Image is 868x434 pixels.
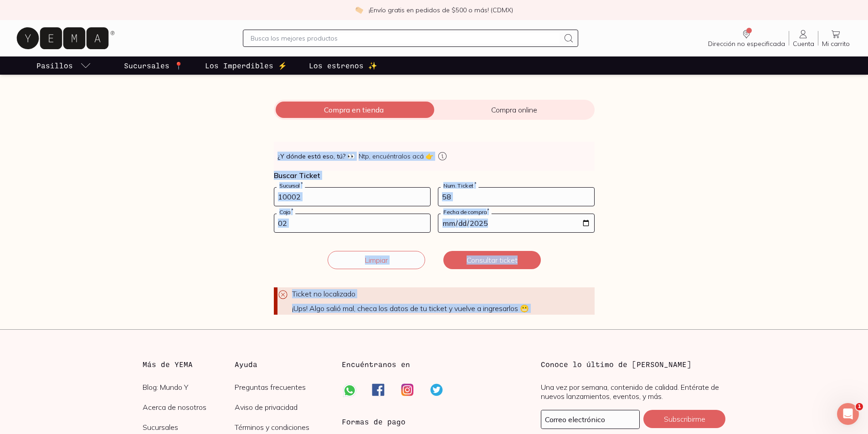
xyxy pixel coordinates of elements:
[789,29,818,48] a: Cuenta
[235,359,327,370] h3: Ayuda
[277,209,295,215] label: Caja
[347,152,355,161] span: 👀
[235,403,327,412] a: Aviso de privacidad
[438,188,594,206] input: 123
[541,359,725,370] h3: Conoce lo último de [PERSON_NAME]
[143,403,235,412] a: Acerca de nosotros
[856,403,863,410] span: 1
[443,251,541,269] button: Consultar ticket
[143,423,235,432] a: Sucursales
[251,33,560,44] input: Busca los mejores productos
[235,423,327,432] a: Términos y condiciones
[143,383,235,392] a: Blog: Mundo Y
[274,105,434,114] span: Compra en tienda
[342,416,406,427] h3: Formas de pago
[441,209,492,215] label: Fecha de compra
[35,56,93,75] a: pasillo-todos-link
[235,383,327,392] a: Preguntas frecuentes
[309,60,377,71] p: Los estrenos ✨
[274,188,430,206] input: 728
[143,359,235,370] h3: Más de YEMA
[438,214,594,232] input: 14-05-2023
[704,29,789,48] a: Dirección no especificada
[822,40,850,48] span: Mi carrito
[342,359,410,370] h3: Encuéntranos en
[307,56,379,75] a: Los estrenos ✨
[708,40,785,48] span: Dirección no especificada
[434,105,595,114] span: Compra online
[643,410,725,428] button: Subscribirme
[292,289,355,298] span: Ticket no localizado
[122,56,185,75] a: Sucursales 📍
[541,410,639,429] input: mimail@gmail.com
[36,60,73,71] p: Pasillos
[328,251,425,269] button: Limpiar
[277,182,305,189] label: Sucursal
[203,56,289,75] a: Los Imperdibles ⚡️
[124,60,183,71] p: Sucursales 📍
[355,6,363,14] img: check
[441,182,478,189] label: Num. Ticket
[359,152,433,161] span: Ntp, encuéntralos acá 👉
[541,383,725,401] p: Una vez por semana, contenido de calidad. Entérate de nuevos lanzamientos, eventos, y más.
[369,5,513,15] p: ¡Envío gratis en pedidos de $500 o más! (CDMX)
[837,403,859,425] iframe: Intercom live chat
[205,60,287,71] p: Los Imperdibles ⚡️
[793,40,814,48] span: Cuenta
[274,214,430,232] input: 03
[818,29,853,48] a: Mi carrito
[274,171,595,180] p: Buscar Ticket
[277,152,355,161] strong: ¿Y dónde está eso, tú?
[292,304,595,313] span: ¡Ups! Algo salió mal, checa los datos de tu ticket y vuelve a ingresarlos 😬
